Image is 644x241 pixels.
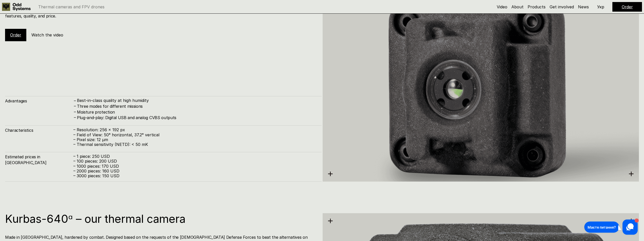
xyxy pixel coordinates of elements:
h5: Watch the video [31,32,63,38]
iframe: HelpCrunch [583,218,639,236]
a: Order [10,32,21,37]
h4: Three modes for different missions [77,103,317,109]
p: – 2000 pieces: 160 USD [73,169,317,173]
p: – Thermal sensitivity (NETD): < 50 mK [73,142,317,147]
p: – 1000 pieces: 170 USD [73,164,317,169]
a: Products [528,4,546,9]
a: About [511,4,524,9]
h4: – [74,115,76,120]
a: Order [622,4,633,9]
h4: – [74,98,76,103]
h4: Moisture protection [77,109,317,115]
p: Thermal cameras and FPV drones [38,5,105,9]
p: Best-in-class quality at high humidity [77,98,317,103]
p: – Field of View: 50° horizontal, 37.2° vertical [73,133,317,137]
h4: Advantages [5,98,73,104]
h4: – [74,109,76,115]
h4: Plug-and-play: Digital USB and analog CVBS outputs [77,115,317,120]
p: – Pixel size: 12 µm [73,137,317,142]
a: Get involved [550,4,574,9]
p: – 100 pieces: 200 USD [73,159,317,164]
h4: Characteristics [5,127,73,133]
h4: Estimated prices in [GEOGRAPHIC_DATA] [5,154,73,165]
h4: – [74,103,76,109]
a: News [578,4,589,9]
a: Video [497,4,507,9]
p: Укр [597,5,604,9]
h1: Kurbas-640ᵅ – our thermal camera [5,213,317,224]
p: – 3000 pieces: 150 USD [73,173,317,178]
p: – 1 piece: 250 USD [73,154,317,159]
p: – Resolution: 256 x 192 px [73,127,317,132]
